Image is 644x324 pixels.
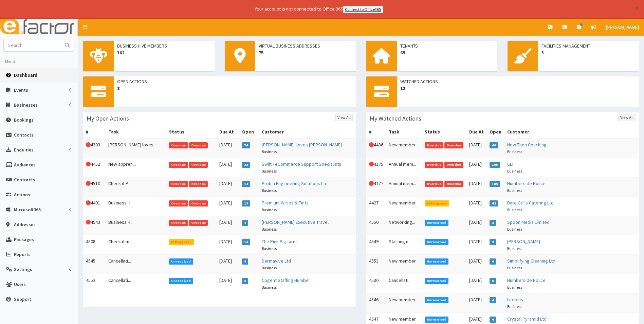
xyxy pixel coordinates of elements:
td: [DATE] [466,235,487,254]
span: Unresolved [425,258,449,265]
td: Cancellati... [106,274,166,293]
th: Open [487,126,504,138]
span: Overdue [169,181,188,187]
td: [DATE] [466,196,487,216]
td: [DATE] [217,158,239,177]
td: Check if m... [106,235,166,254]
span: 65 [400,49,494,56]
span: 0 [490,258,496,265]
i: This Action is overdue! [86,181,91,186]
span: Overdue [425,162,444,168]
small: Business [262,285,277,290]
td: 4436 [366,138,386,158]
span: Business Hive Members [117,42,211,49]
small: Business [262,207,277,212]
a: Crystal Pyramid Ltd [507,316,547,322]
span: [PERSON_NAME] [606,24,639,30]
td: [DATE] [466,274,487,293]
span: In Progress [169,239,194,245]
td: Check if P... [106,177,166,196]
span: 33 [242,162,251,168]
td: [DATE] [217,274,239,293]
span: 4 [242,258,249,265]
td: [DATE] [217,235,239,254]
small: Business [262,188,277,193]
i: This Action is overdue! [369,142,374,147]
span: Packages [14,236,34,242]
td: [PERSON_NAME] loves... [106,138,166,158]
small: Business [507,168,522,174]
button: × [635,5,639,12]
span: Overdue [444,142,463,148]
a: Cogent Staffing Humber [262,277,310,283]
td: 4508 [83,235,106,254]
a: Spoon Media Limited [507,219,550,225]
h3: My Open Actions [87,115,129,122]
small: Business [507,227,522,232]
small: Business [507,207,522,212]
th: Task [106,126,166,138]
i: This Action is overdue! [86,200,91,205]
a: The Pink Pig farm [262,238,297,245]
td: [DATE] [217,177,239,196]
td: New appren... [106,158,166,177]
th: Task [386,126,422,138]
td: 4553 [366,254,386,274]
span: Reports [14,251,31,257]
th: Customer [259,126,356,138]
span: Overdue [189,220,208,226]
th: Status [166,126,217,138]
td: New member... [386,254,422,274]
span: Overdue [169,200,188,206]
a: View All [335,114,353,121]
th: # [83,126,106,138]
span: Unresolved [169,258,193,265]
th: Open [239,126,259,138]
small: Business [507,246,522,251]
i: This Action is overdue! [369,181,374,186]
span: Audiences [14,162,36,168]
td: Starting n... [386,235,422,254]
td: New member... [386,293,422,312]
span: Overdue [189,181,208,187]
span: 105 [490,181,500,187]
span: Enquiries [14,147,34,153]
span: 3 [490,239,496,245]
a: View All [618,114,636,121]
a: Bare Grills Catering Ltd [507,200,554,206]
span: Actions [14,192,30,198]
td: Business H... [106,196,166,216]
a: [PERSON_NAME] Loves [PERSON_NAME] [262,142,342,148]
td: [DATE] [466,177,487,196]
a: Humberside Police [507,277,546,283]
th: Due At [466,126,487,138]
td: 4543 [83,216,106,235]
span: Overdue [189,142,208,148]
small: Business [507,265,522,270]
td: [DATE] [466,158,487,177]
small: Business [262,246,277,251]
a: [PERSON_NAME] [507,238,540,245]
span: 105 [490,162,500,168]
span: In Progress [425,200,449,206]
i: This Action is overdue! [86,142,91,147]
td: Annual mem... [386,158,422,177]
td: [DATE] [217,138,239,158]
td: [DATE] [217,254,239,274]
td: 4545 [83,254,106,274]
a: Connect to Office365 [343,6,383,13]
span: Tenants [400,42,494,49]
td: 4549 [366,235,386,254]
td: 4177 [366,177,386,196]
a: Swift - eCommerce Support Specialists [262,161,341,167]
span: Unresolved [425,239,449,245]
a: [PERSON_NAME] [601,19,644,36]
i: This Action is overdue! [86,162,91,166]
td: 4552 [83,274,106,293]
span: Overdue [169,142,188,148]
span: 0 [242,278,249,284]
h3: My Watched Actions [370,115,421,122]
a: Premium Wraps & Tints [262,200,309,206]
td: 4546 [366,293,386,312]
th: Status [422,126,467,138]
